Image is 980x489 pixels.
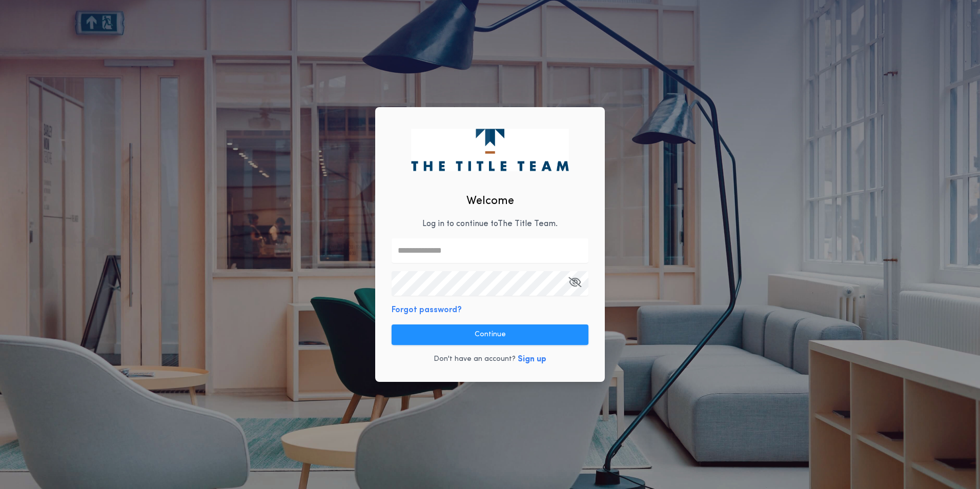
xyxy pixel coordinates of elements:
[392,324,588,345] button: Continue
[392,304,462,316] button: Forgot password?
[411,129,568,171] img: logo
[422,218,558,230] p: Log in to continue to The Title Team .
[434,354,516,364] p: Don't have an account?
[518,353,546,365] button: Sign up
[466,193,514,210] h2: Welcome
